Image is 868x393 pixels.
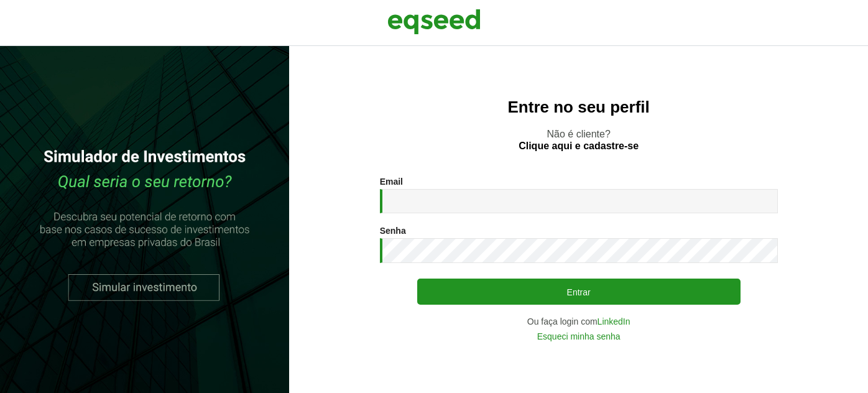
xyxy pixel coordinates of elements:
[380,226,406,235] label: Senha
[598,317,630,326] a: LinkedIn
[314,128,843,152] p: Não é cliente?
[519,141,639,151] a: Clique aqui e cadastre-se
[380,177,403,186] label: Email
[417,279,741,305] button: Entrar
[380,317,778,326] div: Ou faça login com
[537,332,621,341] a: Esqueci minha senha
[387,6,481,37] img: EqSeed Logo
[314,98,843,116] h2: Entre no seu perfil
